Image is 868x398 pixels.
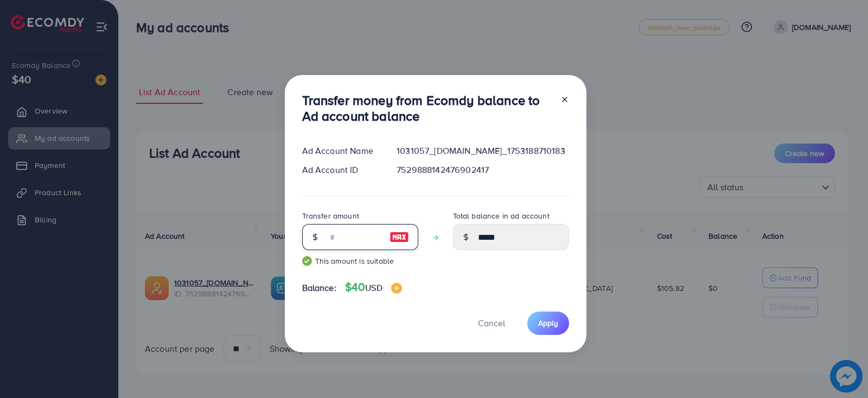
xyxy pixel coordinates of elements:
div: Ad Account ID [293,164,388,176]
span: USD [365,282,382,294]
span: Apply [538,318,558,328]
button: Apply [527,312,569,335]
small: This amount is suitable [302,256,418,266]
label: Total balance in ad account [453,210,550,221]
label: Transfer amount [302,210,359,221]
h3: Transfer money from Ecomdy balance to Ad account balance [302,92,552,124]
button: Cancel [464,312,519,335]
img: guide [302,256,312,266]
span: Balance: [302,282,336,294]
div: 1031057_[DOMAIN_NAME]_1753188710183 [388,145,577,157]
img: image [391,283,402,294]
h4: $40 [345,281,402,294]
div: Ad Account Name [293,145,388,157]
img: image [390,231,409,244]
div: 7529888142476902417 [388,164,577,176]
span: Cancel [478,317,505,329]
